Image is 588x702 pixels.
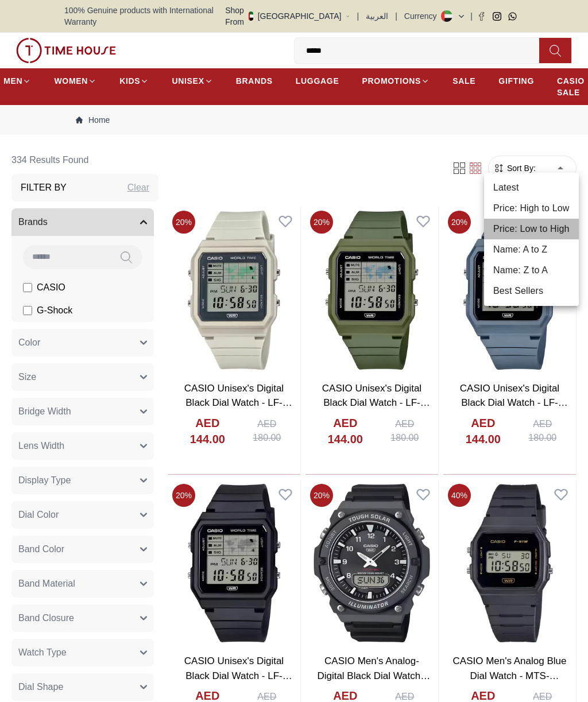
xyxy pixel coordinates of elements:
li: Latest [484,177,579,198]
li: Name: A to Z [484,239,579,260]
li: Name: Z to A [484,260,579,281]
li: Best Sellers [484,281,579,301]
li: Price: High to Low [484,198,579,219]
li: Price: Low to High [484,219,579,239]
